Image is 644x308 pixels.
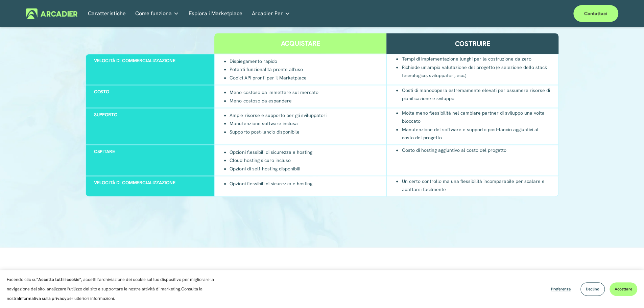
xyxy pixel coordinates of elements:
[402,87,550,101] font: Costi di manodopera estremamente elevati per assumere risorse di pianificazione e sviluppo
[551,286,571,292] font: Preferenze
[281,39,320,48] font: Acquistare
[252,8,290,19] a: cartella a discesa
[26,8,77,19] img: Arcadier
[94,57,175,64] font: Velocità di commercializzazione
[230,74,306,81] font: Codici API pronti per il Marketplace
[402,64,547,78] font: Richiede un'ampia valutazione del progetto (e selezione dello stack tecnologico, sviluppatori, ecc.)
[402,55,531,62] font: Tempi di implementazione lunghi per la costruzione da zero
[402,178,544,192] font: Un certo controllo ma una flessibilità incomparabile per scalare e adattarsi facilmente
[94,88,109,95] font: Costo
[135,8,179,19] a: cartella a discesa
[402,126,538,141] font: Manutenzione del software e supporto post-lancio aggiuntivi al costo del progetto
[586,286,599,292] font: Declino
[189,8,242,19] a: Esplora i Marketplace
[546,282,576,296] button: Preferenze
[230,120,297,126] font: Manutenzione software inclusa
[230,157,290,163] font: Cloud hosting sicuro incluso
[94,111,117,118] font: Supporto
[610,276,644,308] iframe: Chat Widget
[402,110,544,124] font: Molta meno flessibilità nel cambiare partner di sviluppo una volta bloccato
[7,277,37,282] font: Facendo clic su
[230,180,312,187] font: Opzioni flessibili di sicurezza e hosting
[230,149,312,155] font: Opzioni flessibili di sicurezza e hosting
[230,128,299,135] font: Supporto post-lancio disponibile
[230,89,318,95] font: Meno costoso da immettere sul mercato
[230,165,300,172] font: Opzioni di self-hosting disponibili
[67,295,115,301] font: per ulteriori informazioni.
[252,10,283,17] font: Arcadier Per
[88,8,126,19] a: Caratteristiche
[402,147,506,153] font: Costo di hosting aggiuntivo al costo del progetto
[584,10,607,17] font: Contattaci
[135,10,172,17] font: Come funziona
[230,97,291,104] font: Meno costoso da espandere
[94,179,175,186] font: Velocità di commercializzazione
[230,66,303,72] font: Potenti funzionalità pronte all'uso
[580,282,605,296] button: Declino
[7,277,214,292] font: , accetti l'archiviazione dei cookie sul tuo dispositivo per migliorare la navigazione del sito, ...
[94,148,115,155] font: Ospitare
[230,112,326,118] font: Ampie risorse e supporto per gli sviluppatori
[230,58,277,64] font: Dispiegamento rapido
[19,295,67,301] a: Informativa sulla privacy
[610,282,637,296] button: Accettare
[573,5,618,22] a: Contattaci
[610,276,644,308] div: Widget chat
[88,10,126,17] font: Caratteristiche
[189,10,242,17] font: Esplora i Marketplace
[37,277,81,282] font: "Accetta tutti i cookie"
[455,39,490,48] font: Costruire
